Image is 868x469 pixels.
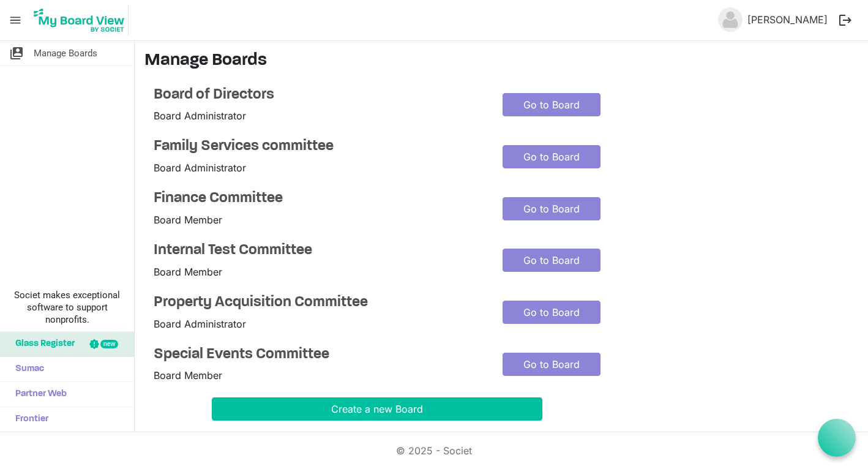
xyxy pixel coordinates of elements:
span: Board Member [154,266,222,278]
span: Frontier [9,407,48,432]
a: Go to Board [503,249,600,272]
span: Board Administrator [154,318,246,330]
a: Property Acquisition Committee [154,294,484,312]
a: Family Services committee [154,138,484,156]
a: © 2025 - Societ [396,445,472,457]
img: no-profile-picture.svg [718,7,743,32]
span: switch_account [9,41,24,66]
span: Sumac [9,357,44,381]
span: Glass Register [9,332,75,356]
span: Board Member [154,369,222,381]
a: Special Events Committee [154,346,484,364]
span: Board Administrator [154,162,246,174]
img: My Board View Logo [30,5,129,36]
button: Create a new Board [212,397,542,421]
h3: Manage Boards [144,51,858,72]
a: Internal Test Committee [154,242,484,260]
a: My Board View Logo [30,5,133,36]
span: Manage Boards [34,41,97,66]
a: Go to Board [503,197,600,220]
span: Societ makes exceptional software to support nonprofits. [6,289,129,326]
a: Board of Directors [154,86,484,104]
a: [PERSON_NAME] [743,7,832,32]
span: menu [4,9,27,32]
a: Go to Board [503,145,600,168]
div: new [100,340,118,348]
a: Go to Board [503,301,600,324]
button: logout [832,7,858,33]
span: Board Administrator [154,110,246,122]
span: Partner Web [9,382,67,407]
span: Board Member [154,214,222,226]
a: Go to Board [503,93,600,116]
a: Finance Committee [154,190,484,208]
a: Go to Board [503,353,600,376]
